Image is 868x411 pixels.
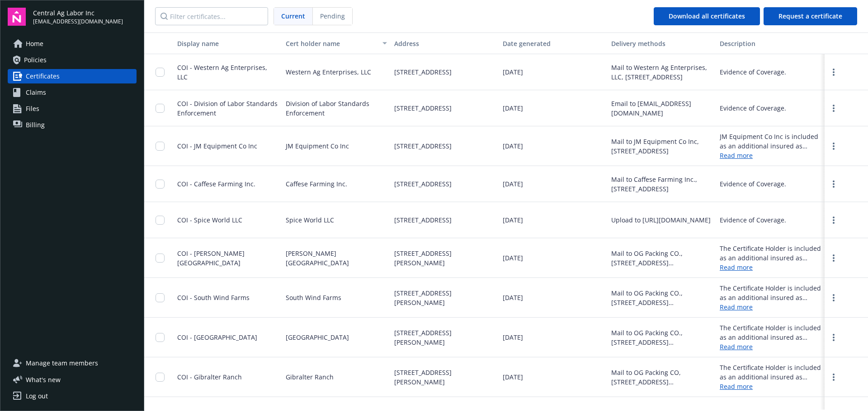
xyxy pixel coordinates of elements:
[828,67,839,78] a: more
[720,179,786,189] div: Evidence of Coverage.
[8,8,26,26] img: navigator-logo.svg
[26,389,48,403] div: Log out
[33,18,123,26] span: [EMAIL_ADDRESS][DOMAIN_NAME]
[26,102,39,116] span: Files
[611,39,712,48] div: Delivery methods
[156,68,165,77] input: Toggle Row Selected
[286,293,341,302] span: South Wind Farms
[611,215,711,225] div: Upload to [URL][DOMAIN_NAME]
[503,141,523,151] span: [DATE]
[394,288,495,307] span: [STREET_ADDRESS][PERSON_NAME]
[286,179,347,189] span: Caffese Farming Inc.
[608,32,716,54] button: Delivery methods
[26,356,98,370] span: Manage team members
[828,292,839,303] a: more
[611,99,712,118] div: Email to [EMAIL_ADDRESS][DOMAIN_NAME]
[720,283,821,302] div: The Certificate Holder is included as an additional insured as required by a written contract wit...
[394,249,495,268] span: [STREET_ADDRESS][PERSON_NAME]
[8,356,137,370] a: Manage team members
[611,368,712,387] div: Mail to OG Packing CO, [STREET_ADDRESS][PERSON_NAME]
[8,375,75,384] button: What's new
[503,293,523,302] span: [DATE]
[720,67,786,77] div: Evidence of Coverage.
[156,142,165,151] input: Toggle Row Selected
[394,67,452,77] span: [STREET_ADDRESS]
[778,12,842,20] span: Request a certificate
[611,249,712,268] div: Mail to OG Packing CO., [STREET_ADDRESS][PERSON_NAME]
[177,249,245,267] span: COI - [PERSON_NAME][GEOGRAPHIC_DATA]
[33,8,137,26] button: Central Ag Labor Inc[EMAIL_ADDRESS][DOMAIN_NAME]
[503,253,523,263] span: [DATE]
[177,63,267,81] span: COI - Western Ag Enterprises, LLC
[828,179,839,189] a: more
[156,216,165,225] input: Toggle Row Selected
[503,179,523,189] span: [DATE]
[177,39,278,48] div: Display name
[286,67,371,77] span: Western Ag Enterprises, LLC
[669,8,745,25] div: Download all certificates
[499,32,608,54] button: Date generated
[177,293,250,302] span: COI - South Wind Farms
[286,141,349,151] span: JM Equipment Co Inc
[391,32,499,54] button: Address
[286,99,387,118] span: Division of Labor Standards Enforcement
[503,215,523,225] span: [DATE]
[286,39,377,48] div: Cert holder name
[8,69,137,83] a: Certificates
[828,215,839,226] a: more
[286,372,334,382] span: Gibralter Ranch
[611,288,712,307] div: Mail to OG Packing CO., [STREET_ADDRESS][PERSON_NAME]
[155,7,268,25] input: Filter certificates...
[716,32,825,54] button: Description
[828,372,839,383] a: more
[828,141,839,152] a: more
[720,39,821,48] div: Description
[720,323,821,342] div: The Certificate Holder is included as an additional insured as required by a written contract wit...
[286,249,387,268] span: [PERSON_NAME][GEOGRAPHIC_DATA]
[8,37,137,51] a: Home
[720,302,821,312] a: Read more
[8,118,137,132] a: Billing
[26,37,43,51] span: Home
[394,328,495,347] span: [STREET_ADDRESS][PERSON_NAME]
[286,332,349,342] span: [GEOGRAPHIC_DATA]
[394,179,452,189] span: [STREET_ADDRESS]
[174,32,282,54] button: Display name
[156,104,165,113] input: Toggle Row Selected
[156,293,165,302] input: Toggle Row Selected
[503,332,523,342] span: [DATE]
[394,368,495,387] span: [STREET_ADDRESS][PERSON_NAME]
[720,382,821,391] a: Read more
[654,7,760,25] button: Download all certificates
[503,372,523,382] span: [DATE]
[503,39,604,48] div: Date generated
[764,7,857,25] button: Request a certificate
[26,375,61,384] span: What ' s new
[720,263,821,272] a: Read more
[720,363,821,382] div: The Certificate Holder is included as an additional insured as required by a written contract wit...
[720,103,786,113] div: Evidence of Coverage.
[8,102,137,116] a: Files
[177,142,257,150] span: COI - JM Equipment Co Inc
[320,11,345,21] span: Pending
[720,244,821,263] div: The Certificate Holder is included as an additional insured as required by a written contract wit...
[394,39,495,48] div: Address
[394,103,452,113] span: [STREET_ADDRESS]
[177,99,278,117] span: COI - Division of Labor Standards Enforcement
[26,85,46,100] span: Claims
[611,175,712,194] div: Mail to Caffese Farming Inc., [STREET_ADDRESS]
[611,63,712,82] div: Mail to Western Ag Enterprises, LLC, [STREET_ADDRESS]
[156,333,165,342] input: Toggle Row Selected
[156,373,165,382] input: Toggle Row Selected
[177,180,255,188] span: COI - Caffese Farming Inc.
[611,328,712,347] div: Mail to OG Packing CO., [STREET_ADDRESS][PERSON_NAME]
[720,132,821,151] div: JM Equipment Co Inc is included as an additional insured as required by a written contract with r...
[8,85,137,100] a: Claims
[828,103,839,114] a: more
[156,254,165,263] input: Toggle Row Selected
[286,215,334,225] span: Spice World LLC
[24,53,47,67] span: Policies
[503,103,523,113] span: [DATE]
[177,216,242,224] span: COI - Spice World LLC
[394,215,452,225] span: [STREET_ADDRESS]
